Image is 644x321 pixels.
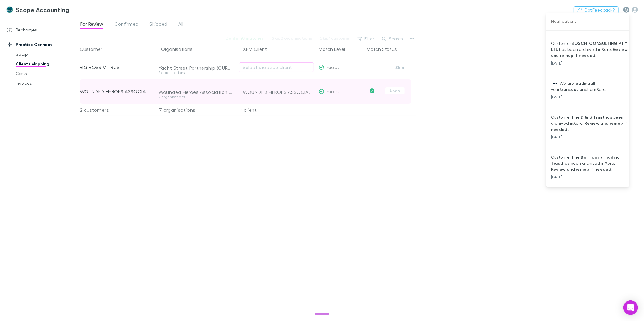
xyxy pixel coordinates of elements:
strong: The D & S Trust [572,114,605,120]
p: Customer has been archived in Xero . . [551,40,630,58]
span: We are all your from Xero . [551,81,607,92]
strong: reading [574,81,590,86]
a: Review and remap if needed [551,121,629,132]
a: Review and remap if needed [551,47,629,58]
div: [DATE] [551,58,630,66]
a: Review and remap if needed [551,167,611,172]
strong: BOSCHI CONSULTING PTY LTD [551,41,629,52]
div: [DATE] [551,172,630,180]
div: [DATE] [551,92,630,100]
div: Open Intercom Messenger [623,300,638,315]
p: Customer has been archived in Xero . . [551,114,630,132]
strong: transactions [560,87,587,92]
div: [DATE] [551,132,630,140]
strong: The Ball Family Trading Trust [551,154,621,166]
p: Customer has been archived in Xero . . [551,154,630,172]
p: Notifications [551,18,625,25]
